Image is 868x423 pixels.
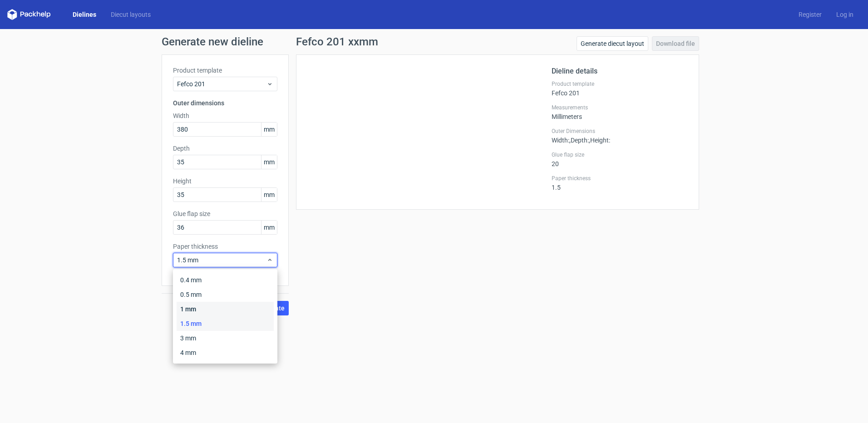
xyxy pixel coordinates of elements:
div: 0.5 mm [177,287,274,302]
div: 4 mm [177,345,274,360]
label: Width [173,111,277,120]
label: Paper thickness [552,175,688,182]
h1: Fefco 201 xxmm [296,36,378,47]
label: Depth [173,144,277,153]
span: mm [261,155,277,169]
h1: Generate new dieline [162,36,706,47]
a: Dielines [65,10,104,19]
div: 0.4 mm [177,273,274,287]
a: Diecut layouts [104,10,158,19]
div: 1.5 [552,175,688,191]
div: 1 mm [177,302,274,316]
span: mm [261,123,277,136]
label: Glue flap size [552,151,688,158]
label: Product template [173,66,277,75]
a: Log in [829,10,861,19]
div: Fefco 201 [552,80,688,97]
span: 1.5 mm [177,256,266,265]
label: Glue flap size [173,209,277,218]
div: 20 [552,151,688,167]
label: Product template [552,80,688,88]
div: 1.5 mm [177,316,274,331]
span: Fefco 201 [177,79,266,89]
a: Generate diecut layout [577,36,648,51]
span: Width : [552,137,569,144]
span: , Depth : [569,137,589,144]
label: Outer Dimensions [552,128,688,135]
a: Register [791,10,829,19]
span: mm [261,188,277,202]
label: Paper thickness [173,242,277,251]
h3: Outer dimensions [173,98,277,108]
label: Height [173,177,277,186]
span: , Height : [589,137,610,144]
span: mm [261,221,277,234]
div: Millimeters [552,104,688,120]
div: 3 mm [177,331,274,345]
label: Measurements [552,104,688,111]
h2: Dieline details [552,66,688,77]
